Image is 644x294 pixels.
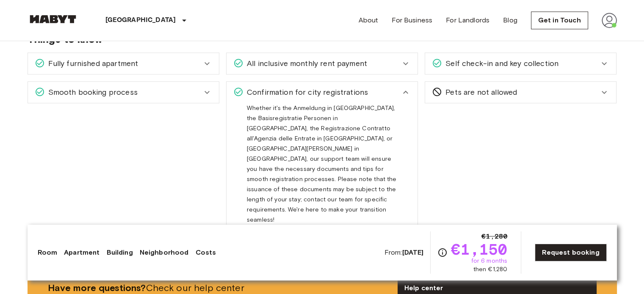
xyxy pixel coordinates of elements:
[227,82,417,103] div: Confirmation for city registrations
[28,82,219,103] div: Smooth booking process
[602,13,617,28] img: avatar
[28,53,219,74] div: Fully furnished apartment
[140,247,189,258] a: Neighborhood
[243,87,368,98] span: Confirmation for city registrations
[227,53,417,74] div: All inclusive monthly rent payment
[28,15,78,23] img: Habyt
[425,82,616,103] div: Pets are not allowed
[451,242,507,257] span: €1,150
[38,247,58,258] a: Room
[535,244,606,261] a: Request booking
[392,15,432,25] a: For Business
[503,15,517,25] a: Blog
[473,265,508,274] span: then €1,280
[442,87,517,98] span: Pets are not allowed
[359,15,379,25] a: About
[106,247,133,258] a: Building
[437,247,448,258] svg: Check cost overview for full price breakdown. Please note that discounts apply to new joiners onl...
[471,257,507,265] span: for 6 months
[48,282,146,294] b: Have more questions?
[243,58,367,69] span: All inclusive monthly rent payment
[442,58,558,69] span: Self check-in and key collection
[195,247,216,258] a: Costs
[45,58,138,69] span: Fully furnished apartment
[384,248,424,257] span: From:
[105,15,176,25] p: [GEOGRAPHIC_DATA]
[247,104,397,230] span: Whether it's the Anmeldung in [GEOGRAPHIC_DATA], the Basisregistratie Personen in [GEOGRAPHIC_DAT...
[45,87,138,98] span: Smooth booking process
[64,247,100,258] a: Apartment
[446,15,489,25] a: For Landlords
[531,11,588,29] a: Get in Touch
[402,248,423,256] b: [DATE]
[425,53,616,74] div: Self check-in and key collection
[481,231,507,242] span: €1,280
